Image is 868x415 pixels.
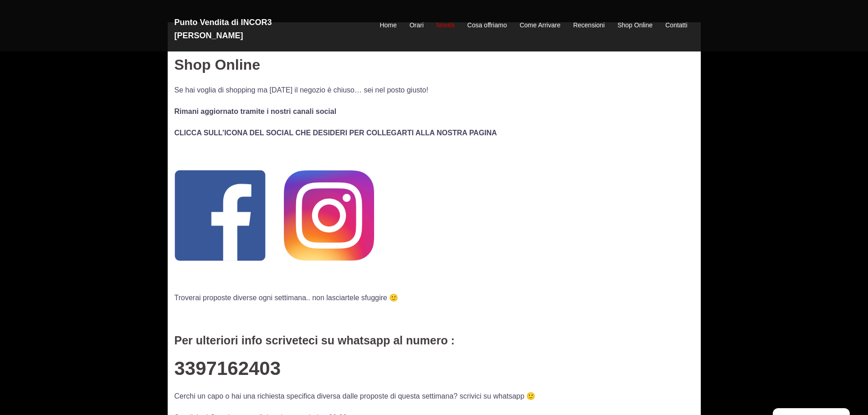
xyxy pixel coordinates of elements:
b: Rimani aggiornato tramite i nostri canali social [175,108,337,115]
p: Troverai proposte diverse ogni settimana.. non lasciartele sfuggire 🙂 [175,292,694,304]
h4: Per ulteriori info scriveteci su whatsapp al numero : [175,334,694,347]
a: Cosa offriamo [467,20,507,31]
a: Come Arrivare [519,20,560,31]
a: Home [380,20,396,31]
a: Novità [437,20,455,31]
strong: CLICCA SULL’ICONA DEL SOCIAL CHE DESIDERI PER COLLEGARTI ALLA NOSTRA PAGINA [175,129,497,137]
p: Cerchi un capo o hai una richiesta specifica diversa dalle proposte di questa settimana? scrivici... [175,390,694,402]
h2: 3397162403 [175,358,694,379]
a: Orari [410,20,424,31]
a: Shop Online [617,20,652,31]
a: Recensioni [573,20,605,31]
a: Contatti [665,20,687,31]
h2: Punto Vendita di INCOR3 [PERSON_NAME] [175,16,339,42]
p: Se hai voglia di shopping ma [DATE] il negozio è chiuso… sei nel posto giusto! [175,84,694,96]
h3: Shop Online [175,57,694,73]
